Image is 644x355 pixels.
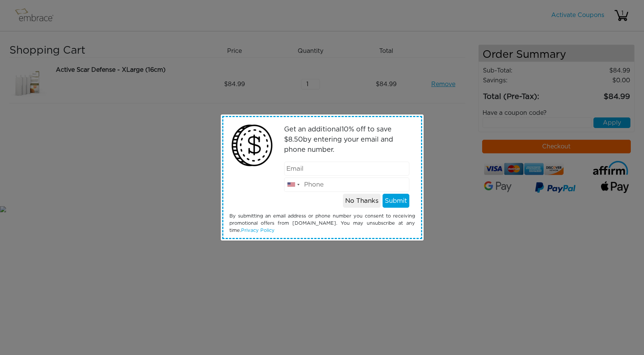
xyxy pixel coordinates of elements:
[284,178,302,191] div: United States: +1
[241,228,275,233] a: Privacy Policy
[383,194,409,208] button: Submit
[227,121,277,170] img: money2.png
[284,162,409,176] input: Email
[224,213,421,235] div: By submitting an email address or phone number you consent to receiving promotional offers from [...
[341,126,349,133] span: 10
[284,125,409,155] p: Get an additional % off to save $ by entering your email and phone number.
[343,194,381,208] button: No Thanks
[284,177,409,192] input: Phone
[288,136,303,143] span: 8.50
